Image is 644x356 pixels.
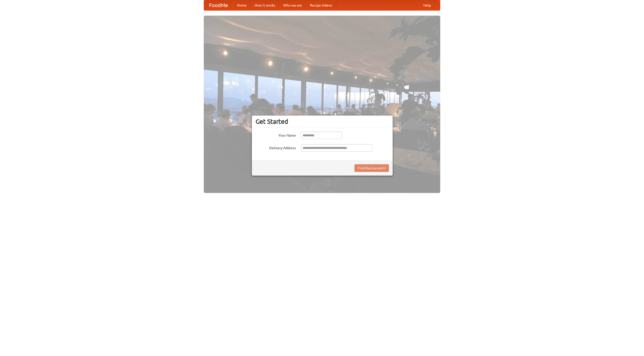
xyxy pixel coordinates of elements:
a: Recipe videos [306,0,336,10]
a: Help [419,0,435,10]
a: How it works [251,0,279,10]
button: Find Restaurants! [354,164,389,172]
label: Delivery Address [256,144,296,150]
label: Your Name [256,132,296,138]
a: Who we are [279,0,306,10]
a: FoodMe [204,0,233,10]
h3: Get Started [256,118,389,125]
a: Home [233,0,251,10]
